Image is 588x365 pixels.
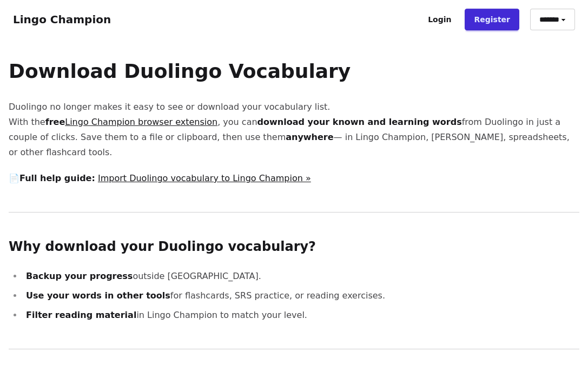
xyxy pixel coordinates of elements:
[13,13,111,26] a: Lingo Champion
[65,117,217,127] a: Lingo Champion browser extension
[19,173,95,183] strong: Full help guide:
[98,173,311,183] a: Import Duolingo vocabulary to Lingo Champion »
[23,288,579,303] li: for flashcards, SRS practice, or reading exercises.
[45,117,218,127] strong: free
[9,99,579,160] p: Duolingo no longer makes it easy to see or download your vocabulary list. With the , you can from...
[419,9,460,30] a: Login
[465,9,519,30] a: Register
[23,269,579,284] li: outside [GEOGRAPHIC_DATA].
[23,308,579,323] li: in Lingo Champion to match your level.
[257,117,462,127] strong: download your known and learning words
[286,132,333,142] strong: anywhere
[26,290,170,301] strong: Use your words in other tools
[26,310,136,320] strong: Filter reading material
[9,61,579,82] h1: Download Duolingo Vocabulary
[9,171,579,186] p: 📄
[26,271,133,281] strong: Backup your progress
[9,238,579,256] h2: Why download your Duolingo vocabulary?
